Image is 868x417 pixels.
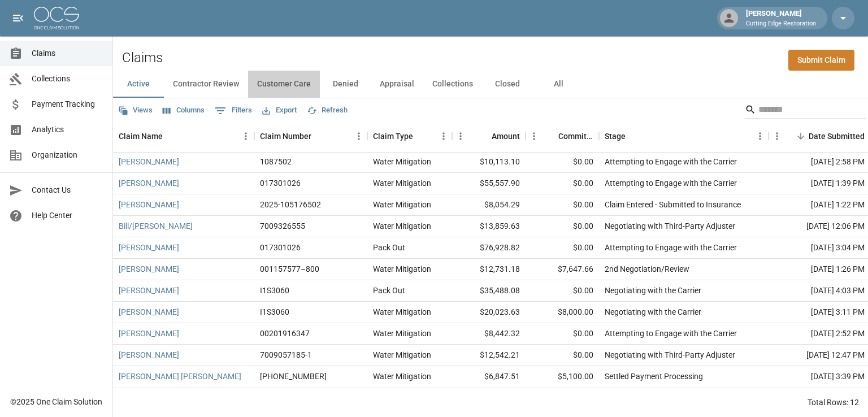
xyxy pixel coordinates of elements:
[605,199,741,210] div: Claim Entered - Submitted to Insurance
[752,128,769,145] button: Menu
[373,263,431,275] div: Water Mitigation
[526,151,599,173] div: $0.00
[482,71,533,98] button: Closed
[260,371,327,382] div: 2025-592-896351
[119,285,179,296] a: [PERSON_NAME]
[452,120,526,152] div: Amount
[248,71,320,98] button: Customer Care
[373,371,431,382] div: Water Mitigation
[793,128,809,144] button: Sort
[788,50,854,71] a: Submit Claim
[605,177,737,189] div: Attempting to Engage with the Carrier
[115,102,155,119] button: Views
[526,173,599,194] div: $0.00
[452,302,526,323] div: $20,023.63
[254,120,367,152] div: Claim Number
[119,328,179,339] a: [PERSON_NAME]
[119,156,179,167] a: [PERSON_NAME]
[423,71,482,98] button: Collections
[32,73,103,85] span: Collections
[452,366,526,388] div: $6,847.51
[452,323,526,345] div: $8,442.32
[311,128,327,144] button: Sort
[32,124,103,136] span: Analytics
[452,173,526,194] div: $55,557.90
[163,128,179,144] button: Sort
[373,220,431,232] div: Water Mitigation
[212,102,255,120] button: Show filters
[605,285,701,296] div: Negotiating with the Carrier
[526,237,599,259] div: $0.00
[373,120,413,152] div: Claim Type
[741,8,821,28] div: [PERSON_NAME]
[373,199,431,210] div: Water Mitigation
[119,371,241,382] a: [PERSON_NAME] [PERSON_NAME]
[373,242,405,253] div: Pack Out
[119,306,179,318] a: [PERSON_NAME]
[626,128,641,144] button: Sort
[160,102,207,119] button: Select columns
[452,151,526,173] div: $10,113.10
[320,71,371,98] button: Denied
[32,149,103,161] span: Organization
[260,242,301,253] div: 017301026
[373,306,431,318] div: Water Mitigation
[605,263,689,275] div: 2nd Negotiation/Review
[260,328,310,339] div: 00201916347
[350,128,367,145] button: Menu
[260,156,292,167] div: 1087502
[492,120,520,152] div: Amount
[119,263,179,275] a: [PERSON_NAME]
[260,285,289,296] div: I1S3060
[452,259,526,280] div: $12,731.18
[808,397,859,408] div: Total Rows: 12
[542,128,558,144] button: Sort
[452,280,526,302] div: $35,488.08
[373,328,431,339] div: Water Mitigation
[304,102,350,119] button: Refresh
[260,349,312,360] div: 7009057185-1
[526,128,542,145] button: Menu
[259,102,300,119] button: Export
[605,306,701,318] div: Negotiating with the Carrier
[373,177,431,189] div: Water Mitigation
[809,120,865,152] div: Date Submitted
[371,71,423,98] button: Appraisal
[7,7,29,29] button: open drawer
[32,210,103,221] span: Help Center
[113,71,868,98] div: dynamic tabs
[605,120,626,152] div: Stage
[526,323,599,345] div: $0.00
[746,19,816,29] p: Cutting Edge Restoration
[119,242,179,253] a: [PERSON_NAME]
[32,98,103,110] span: Payment Tracking
[373,285,405,296] div: Pack Out
[119,199,179,210] a: [PERSON_NAME]
[452,216,526,237] div: $13,859.63
[373,156,431,167] div: Water Mitigation
[769,128,785,145] button: Menu
[260,306,289,318] div: I1S3060
[10,396,102,407] div: © 2025 One Claim Solution
[260,263,319,275] div: 001157577–800
[526,259,599,280] div: $7,647.66
[452,237,526,259] div: $76,928.82
[237,128,254,145] button: Menu
[526,302,599,323] div: $8,000.00
[32,47,103,59] span: Claims
[605,242,737,253] div: Attempting to Engage with the Carrier
[745,101,866,121] div: Search
[526,280,599,302] div: $0.00
[526,120,599,152] div: Committed Amount
[413,128,429,144] button: Sort
[605,328,737,339] div: Attempting to Engage with the Carrier
[533,71,584,98] button: All
[113,120,254,152] div: Claim Name
[526,345,599,366] div: $0.00
[452,345,526,366] div: $12,542.21
[526,194,599,216] div: $0.00
[119,220,193,232] a: Bill/[PERSON_NAME]
[34,7,79,29] img: ocs-logo-white-transparent.png
[373,349,431,360] div: Water Mitigation
[605,371,703,382] div: Settled Payment Processing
